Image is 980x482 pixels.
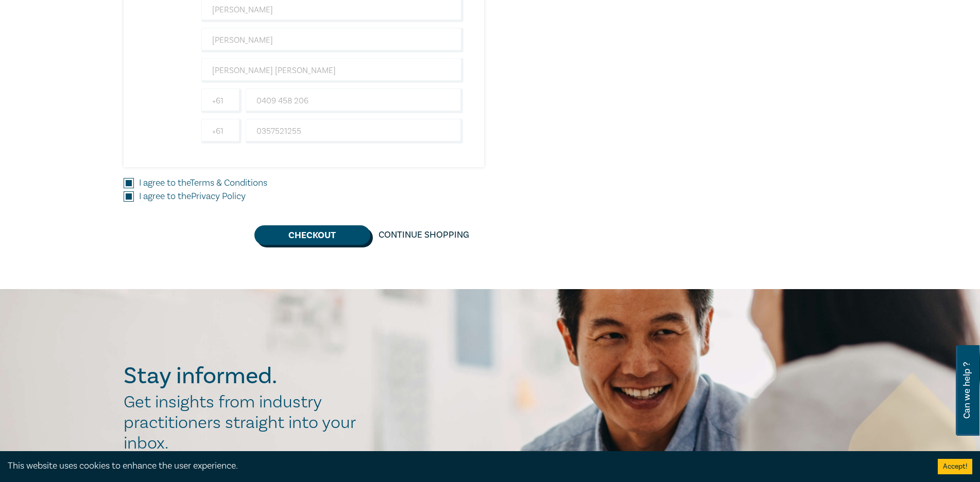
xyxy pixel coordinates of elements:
input: +61 [201,88,242,113]
h2: Get insights from industry practitioners straight into your inbox. [124,392,367,454]
div: This website uses cookies to enhance the user experience. [8,459,922,473]
a: Continue Shopping [370,225,477,245]
input: Last Name* [201,28,463,52]
input: Company [201,58,463,83]
button: Checkout [254,225,370,245]
h2: Stay informed. [124,363,367,389]
label: I agree to the [139,190,246,203]
input: Phone [246,119,463,144]
a: Terms & Conditions [190,177,267,189]
input: +61 [201,119,242,144]
a: Privacy Policy [191,190,246,202]
label: I agree to the [139,176,267,190]
input: Mobile* [246,88,463,113]
button: Accept cookies [938,459,972,474]
span: Can we help ? [962,351,972,430]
